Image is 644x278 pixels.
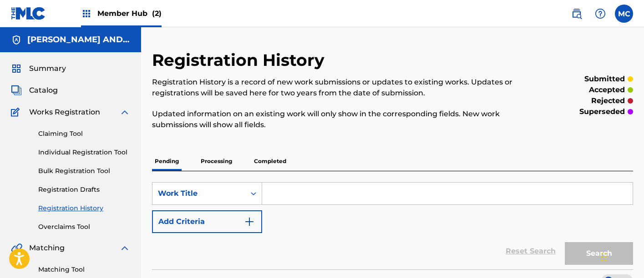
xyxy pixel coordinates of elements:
[119,107,130,118] img: expand
[152,210,262,233] button: Add Criteria
[244,216,255,227] img: 9d2ae6d4665cec9f34b9.svg
[11,243,22,253] img: Matching
[601,243,607,271] div: Drag
[251,152,289,171] p: Completed
[598,234,644,278] iframe: Chat Widget
[38,204,130,213] a: Registration History
[619,164,644,237] iframe: Resource Center
[119,243,130,253] img: expand
[595,8,606,19] img: help
[579,106,625,117] p: superseded
[11,85,58,96] a: CatalogCatalog
[38,222,130,232] a: Overclaims Tool
[38,265,130,274] a: Matching Tool
[568,5,586,23] a: Public Search
[29,85,58,96] span: Catalog
[38,185,130,194] a: Registration Drafts
[584,74,625,84] p: submitted
[27,35,130,45] h5: O'HANLON AND O'HANLON MUSIC
[11,107,23,118] img: Works Registration
[97,8,162,19] span: Member Hub
[158,188,240,199] div: Work Title
[152,109,522,130] p: Updated information on an existing work will only show in the corresponding fields. New work subm...
[81,8,92,19] img: Top Rightsholders
[38,129,130,139] a: Claiming Tool
[152,77,522,99] p: Registration History is a record of new work submissions or updates to existing works. Updates or...
[11,63,66,74] a: SummarySummary
[11,35,22,45] img: Accounts
[29,63,66,74] span: Summary
[11,7,46,20] img: MLC Logo
[571,8,582,19] img: search
[152,152,182,171] p: Pending
[615,5,633,23] div: User Menu
[152,9,162,18] span: (2)
[11,63,22,74] img: Summary
[152,182,633,269] form: Search Form
[38,148,130,157] a: Individual Registration Tool
[591,5,609,23] div: Help
[29,243,65,253] span: Matching
[589,84,625,95] p: accepted
[591,95,625,106] p: rejected
[198,152,235,171] p: Processing
[29,107,100,118] span: Works Registration
[38,166,130,176] a: Bulk Registration Tool
[152,50,329,70] h2: Registration History
[11,85,22,96] img: Catalog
